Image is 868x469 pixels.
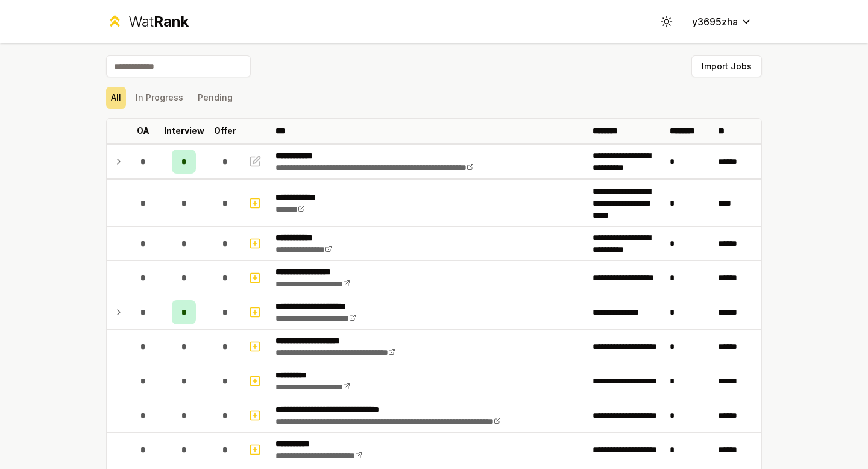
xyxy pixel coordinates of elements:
div: Wat [128,12,189,31]
button: All [106,87,126,109]
button: y3695zha [682,11,762,33]
button: In Progress [131,87,188,109]
p: OA [137,125,149,137]
span: Rank [154,13,189,30]
button: Pending [193,87,237,109]
a: WatRank [106,12,189,31]
button: Import Jobs [691,55,762,77]
p: Offer [214,125,236,137]
p: Interview [164,125,204,137]
span: y3695zha [692,14,738,29]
